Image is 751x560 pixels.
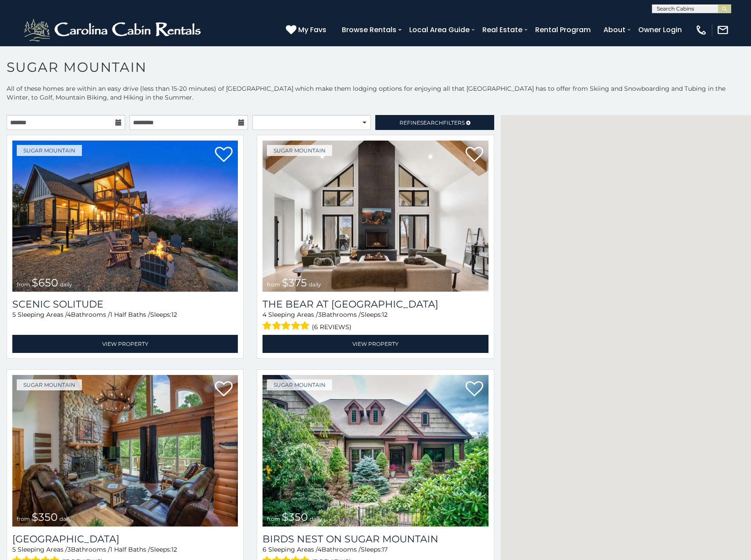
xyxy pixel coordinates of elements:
[32,511,58,523] span: $350
[267,281,280,288] span: from
[263,298,488,310] h3: The Bear At Sugar Mountain
[263,311,266,319] span: 4
[263,545,266,553] span: 6
[12,298,238,310] a: Scenic Solitude
[32,276,58,289] span: $650
[382,545,388,553] span: 17
[67,311,71,319] span: 4
[60,281,72,288] span: daily
[420,119,443,126] span: Search
[382,311,388,319] span: 12
[12,375,238,526] img: 1714398141_thumbnail.jpeg
[267,515,280,522] span: from
[310,515,322,522] span: daily
[282,276,307,289] span: $375
[466,146,483,164] a: Add to favorites
[267,145,332,156] a: Sugar Mountain
[717,24,729,36] img: mail-regular-white.png
[12,533,238,545] a: [GEOGRAPHIC_DATA]
[282,511,308,523] span: $350
[17,145,82,156] a: Sugar Mountain
[318,311,322,319] span: 3
[12,545,16,553] span: 5
[12,310,238,333] div: Sleeping Areas / Bathrooms / Sleeps:
[110,311,150,319] span: 1 Half Baths /
[478,22,527,37] a: Real Estate
[375,115,494,130] a: RefineSearchFilters
[400,119,465,126] span: Refine Filters
[298,24,326,35] span: My Favs
[59,515,72,522] span: daily
[171,311,177,319] span: 12
[267,379,332,390] a: Sugar Mountain
[17,281,30,288] span: from
[110,545,150,553] span: 1 Half Baths /
[12,375,238,526] a: from $350 daily
[405,22,474,37] a: Local Area Guide
[215,380,233,399] a: Add to favorites
[263,298,488,310] a: The Bear At [GEOGRAPHIC_DATA]
[17,515,30,522] span: from
[263,310,488,333] div: Sleeping Areas / Bathrooms / Sleeps:
[263,533,488,545] a: Birds Nest On Sugar Mountain
[17,379,82,390] a: Sugar Mountain
[12,335,238,353] a: View Property
[263,335,488,353] a: View Property
[309,281,321,288] span: daily
[263,141,488,292] a: from $375 daily
[12,141,238,292] img: 1758811181_thumbnail.jpeg
[312,321,351,333] span: (6 reviews)
[263,375,488,526] a: from $350 daily
[263,375,488,526] img: 1746047375_thumbnail.jpeg
[263,141,488,292] img: 1714387646_thumbnail.jpeg
[12,311,16,319] span: 5
[531,22,595,37] a: Rental Program
[171,545,177,553] span: 12
[12,141,238,292] a: from $650 daily
[22,17,205,43] img: White-1-2.png
[466,380,483,399] a: Add to favorites
[318,545,322,553] span: 4
[337,22,401,37] a: Browse Rentals
[695,24,707,36] img: phone-regular-white.png
[599,22,630,37] a: About
[67,545,71,553] span: 3
[634,22,686,37] a: Owner Login
[215,146,233,164] a: Add to favorites
[286,24,329,36] a: My Favs
[12,533,238,545] h3: Grouse Moor Lodge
